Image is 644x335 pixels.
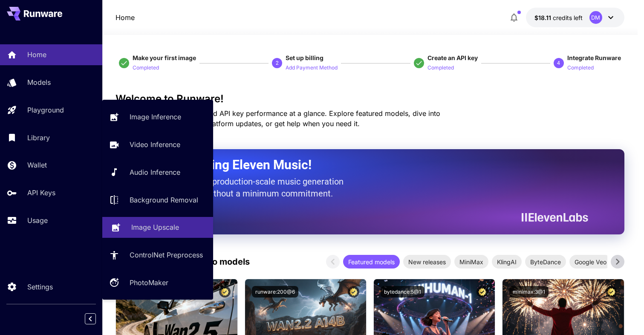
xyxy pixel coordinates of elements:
p: Image Upscale [131,222,179,232]
button: Certified Model – Vetted for best performance and includes a commercial license. [606,286,617,297]
p: Home [116,12,135,23]
p: Audio Inference [130,167,180,177]
p: PhotoMaker [130,277,168,288]
span: MiniMax [454,257,488,266]
p: Add Payment Method [286,64,338,72]
p: Video Inference [130,139,180,150]
a: ControlNet Preprocess [102,245,213,266]
a: Background Removal [102,189,213,210]
span: Make your first image [133,54,196,61]
p: Usage [27,215,48,225]
button: Certified Model – Vetted for best performance and includes a commercial license. [477,286,488,297]
p: Home [27,49,46,60]
span: credits left [553,14,583,21]
a: Audio Inference [102,162,213,183]
button: $18.10983 [526,8,624,27]
p: Playground [27,105,64,115]
p: Background Removal [130,195,198,205]
span: Set up billing [286,54,323,61]
div: $18.10983 [534,13,583,22]
button: minimax:3@1 [509,286,549,297]
span: ByteDance [525,257,566,266]
button: Certified Model – Vetted for best performance and includes a commercial license. [348,286,359,297]
p: Completed [427,64,454,72]
button: bytedance:5@1 [381,286,425,297]
span: Check out your usage stats and API key performance at a glance. Explore featured models, dive int... [116,109,440,128]
span: Google Veo [569,257,612,266]
button: Collapse sidebar [85,313,96,324]
h3: Welcome to Runware! [116,93,624,105]
p: The only way to get production-scale music generation from Eleven Labs without a minimum commitment. [137,176,350,199]
span: KlingAI [492,257,522,266]
span: $18.11 [534,14,553,21]
h2: Now Supporting Eleven Music! [137,157,581,173]
p: 4 [557,59,560,67]
span: Create an API key [427,54,478,61]
p: Completed [567,64,594,72]
p: ControlNet Preprocess [130,250,203,260]
a: Video Inference [102,134,213,155]
div: Collapse sidebar [91,311,102,326]
p: Library [27,133,50,143]
p: API Keys [27,188,55,198]
span: New releases [403,257,451,266]
span: Featured models [343,257,400,266]
p: Completed [133,64,159,72]
p: Settings [27,282,53,292]
button: runware:200@6 [252,286,298,297]
p: Models [27,77,51,87]
a: Image Upscale [102,217,213,238]
p: Image Inference [130,112,181,122]
a: PhotoMaker [102,272,213,293]
a: Image Inference [102,107,213,127]
p: Wallet [27,160,47,170]
nav: breadcrumb [116,12,135,23]
span: Integrate Runware [567,54,621,61]
button: Certified Model – Vetted for best performance and includes a commercial license. [219,286,231,297]
div: DM [589,11,602,24]
p: 2 [276,59,279,67]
